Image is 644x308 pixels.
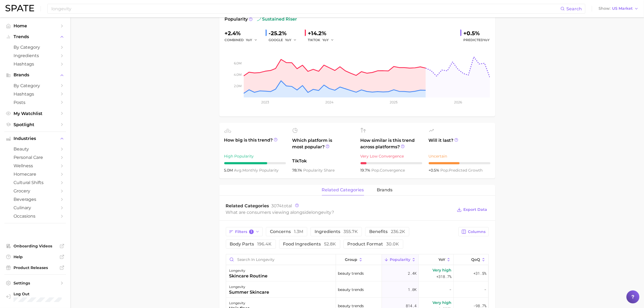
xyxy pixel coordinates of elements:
[14,163,57,168] span: wellness
[391,229,405,234] span: 236.2k
[4,135,66,143] button: Industries
[455,206,488,214] button: Export Data
[14,291,76,296] span: Log Out
[464,207,487,212] span: Export Data
[336,254,382,265] button: group
[4,178,66,187] a: cultural shifts
[14,214,57,219] span: occasions
[361,162,422,164] div: 1 / 10
[14,23,57,28] span: Home
[14,155,57,160] span: personal care
[4,90,66,98] a: Hashtags
[14,100,57,105] span: Posts
[429,168,441,173] span: +0.5%
[235,230,254,234] span: Filters
[441,168,449,173] abbr: popularity index
[4,145,66,153] a: beauty
[464,29,490,38] div: +0.5%
[432,299,451,306] span: Very high
[612,7,633,10] span: US Market
[372,168,380,173] abbr: popularity index
[14,265,57,270] span: Product Releases
[303,168,335,173] span: popularity share
[261,100,269,104] tspan: 2023
[292,158,354,164] span: TikTok
[4,264,66,272] a: Product Releases
[408,270,417,277] span: 2.4k
[14,205,57,210] span: culinary
[4,22,66,30] a: Home
[4,290,66,304] a: Log out. Currently logged in with e-mail elisabethkim@amorepacific.com.
[4,253,66,261] a: Help
[387,241,399,247] span: 30.0k
[234,168,243,173] abbr: average
[454,100,462,104] tspan: 2026
[292,137,354,155] span: Which platform is most popular?
[4,71,66,79] button: Brands
[312,210,332,215] span: longevity
[325,100,333,104] tspan: 2024
[14,122,57,127] span: Spotlight
[308,37,338,43] div: TIKTOK
[246,37,258,43] button: YoY
[14,73,57,77] span: Brands
[390,257,410,262] span: Popularity
[408,286,417,293] span: 1.0k
[224,137,286,150] span: How big is this trend?
[4,153,66,162] a: personal care
[225,16,248,22] span: Popularity
[4,212,66,220] a: occasions
[14,91,57,97] span: Hashtags
[226,209,453,216] div: What are consumers viewing alongside ?
[441,168,483,173] span: predicted growth
[230,242,272,246] span: body parts
[436,273,451,280] span: +318.7%
[292,168,303,173] span: 78.1%
[229,300,250,306] div: longevity
[484,38,490,42] span: YoY
[390,100,398,104] tspan: 2025
[429,162,490,164] div: 5 / 10
[324,241,336,247] span: 52.8k
[14,172,57,177] span: homecare
[229,267,268,274] div: longevity
[449,286,451,293] span: -
[225,37,261,43] div: combined
[4,43,66,51] a: by Category
[599,7,610,10] span: Show
[322,188,364,192] span: related categories
[458,227,488,236] button: Columns
[246,38,252,42] span: YoY
[224,153,286,159] div: High Popularity
[432,267,451,273] span: Very high
[14,53,57,58] span: Ingredients
[14,254,57,259] span: Help
[484,286,486,293] span: -
[14,111,57,116] span: My Watchlist
[4,81,66,90] a: by Category
[4,162,66,170] a: wellness
[226,265,488,281] button: longevityskincare routinebeauty trends2.4kVery high+318.7%+31.5%
[257,241,272,247] span: 196.4k
[338,270,364,277] span: beauty trends
[566,6,582,11] span: Search
[438,257,445,262] span: YoY
[429,137,490,150] span: Will it last?
[4,98,66,107] a: Posts
[323,37,334,43] button: YoY
[226,281,488,298] button: longevitysummer skincarebeauty trends1.0k--
[361,137,422,150] span: How similar is this trend across platforms?
[14,146,57,152] span: beauty
[471,257,480,262] span: QoQ
[224,162,286,164] div: 7 / 10
[14,45,57,50] span: by Category
[4,51,66,60] a: Ingredients
[4,279,66,287] a: Settings
[348,242,399,246] span: product format
[14,197,57,202] span: beverages
[454,254,488,265] button: QoQ
[14,34,57,39] span: Trends
[14,180,57,185] span: cultural shifts
[5,5,34,11] img: SPATE
[14,244,57,248] span: Onboarding Videos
